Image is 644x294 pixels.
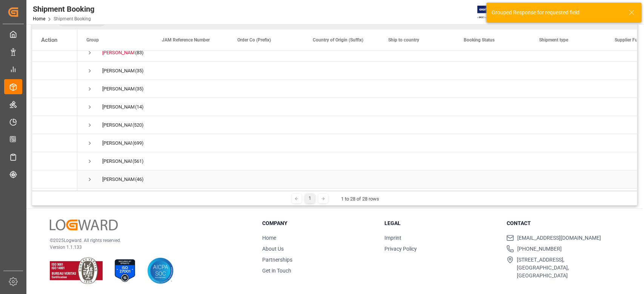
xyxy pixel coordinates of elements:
[464,37,495,43] span: Booking Status
[162,37,210,43] span: JAM Reference Number
[384,246,417,252] a: Privacy Policy
[262,235,276,241] a: Home
[147,257,174,284] img: AICPA SOC
[32,98,77,116] div: Press SPACE to select this row.
[492,9,621,17] div: Grouped Response for requested field
[132,116,144,134] span: (520)
[112,257,138,284] img: ISO 27001 Certification
[262,257,292,263] a: Partnerships
[102,153,132,170] div: [PERSON_NAME]
[262,246,284,252] a: About Us
[32,116,77,134] div: Press SPACE to select this row.
[517,245,561,253] span: [PHONE_NUMBER]
[384,235,401,241] a: Imprint
[33,3,94,15] div: Shipment Booking
[388,37,419,43] span: Ship to country
[50,219,118,230] img: Logward Logo
[341,195,379,203] div: 1 to 28 of 28 rows
[135,171,144,188] span: (46)
[102,50,138,55] span: [PERSON_NAME]
[135,80,144,98] span: (35)
[102,80,134,98] div: [PERSON_NAME]
[86,37,99,43] span: Group
[539,37,568,43] span: Shipment type
[102,135,132,152] div: [PERSON_NAME]
[102,98,134,116] div: [PERSON_NAME]
[517,234,601,242] span: [EMAIL_ADDRESS][DOMAIN_NAME]
[237,37,271,43] span: Order Co (Prefix)
[41,37,57,43] div: Action
[506,219,619,227] h3: Contact
[32,44,77,62] div: Press SPACE to select this row.
[262,268,291,274] a: Get in Touch
[135,62,144,80] span: (35)
[32,80,77,98] div: Press SPACE to select this row.
[132,135,144,152] span: (699)
[102,62,134,80] div: [PERSON_NAME]
[313,37,363,43] span: Country of Origin (Suffix)
[384,219,497,227] h3: Legal
[102,171,134,188] div: [PERSON_NAME]
[32,152,77,170] div: Press SPACE to select this row.
[50,257,103,284] img: ISO 9001 & ISO 14001 Certification
[32,134,77,152] div: Press SPACE to select this row.
[50,244,243,251] p: Version 1.1.133
[50,237,243,244] p: © 2025 Logward. All rights reserved.
[132,153,144,170] span: (561)
[32,170,77,188] div: Press SPACE to select this row.
[102,116,132,134] div: [PERSON_NAME]
[262,219,375,227] h3: Company
[135,44,144,61] span: (83)
[32,62,77,80] div: Press SPACE to select this row.
[517,256,619,280] span: [STREET_ADDRESS], [GEOGRAPHIC_DATA], [GEOGRAPHIC_DATA]
[305,194,315,203] div: 1
[33,16,45,21] a: Home
[135,98,144,116] span: (14)
[477,6,503,19] img: Exertis%20JAM%20-%20Email%20Logo.jpg_1722504956.jpg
